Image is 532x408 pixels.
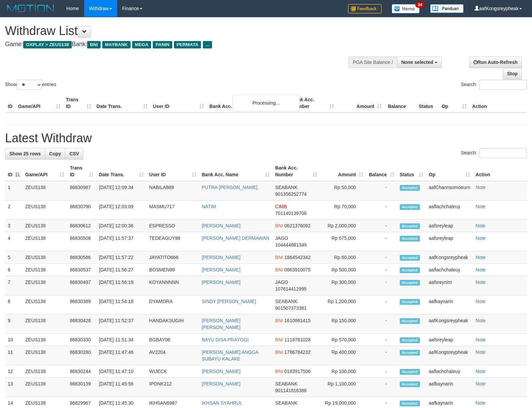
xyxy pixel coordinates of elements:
th: Trans ID [63,94,94,113]
span: SEABANK [275,299,297,304]
span: CSV [69,151,79,156]
a: [PERSON_NAME] ANGGA SUBAYU KALAKE [202,349,258,362]
td: - [366,276,397,295]
span: Copy 107614412995 to clipboard [275,286,307,292]
th: Status: activate to sort column ascending [397,162,426,181]
span: Copy 1119781028 to clipboard [284,337,311,342]
th: Date Trans.: activate to sort column ascending [96,162,146,181]
th: Bank Acc. Name: activate to sort column ascending [199,162,273,181]
td: 3 [5,220,23,232]
div: PGA Site Balance / [349,57,397,68]
td: ZEUS138 [23,365,67,378]
span: BNI [275,223,283,228]
span: JAGO [275,280,288,285]
span: OXPLAY > ZEUS138 [23,41,72,48]
a: Note [475,318,486,323]
a: Note [475,280,486,285]
td: AV2204 [146,346,199,365]
a: Note [475,400,486,406]
td: Rp 675,000 [320,232,366,251]
span: SEABANK [275,400,297,406]
td: aafsreynim [426,276,473,295]
span: Accepted [400,401,420,406]
td: 86830790 [67,200,96,220]
span: Accepted [400,267,420,273]
td: 4 [5,232,23,251]
th: Game/API: activate to sort column ascending [23,162,67,181]
span: SEABANK [275,185,297,190]
td: Rp 1,200,000 [320,295,366,314]
td: BOSMEN99 [146,264,199,276]
th: User ID [150,94,207,113]
td: 86830280 [67,346,96,365]
a: [PERSON_NAME] [PERSON_NAME] [202,318,241,330]
td: 86830428 [67,314,96,334]
span: Accepted [400,369,420,375]
span: ... [203,41,212,48]
td: aafKongsreypheak [426,251,473,264]
label: Search: [461,80,527,90]
a: [PERSON_NAME] [202,255,241,260]
td: - [366,220,397,232]
td: Rp 60,000 [320,251,366,264]
span: MEGA [132,41,151,48]
span: Copy 1786784232 to clipboard [284,349,311,355]
span: Accepted [400,223,420,229]
td: ZEUS138 [23,346,67,365]
span: Accepted [400,318,420,324]
td: aafChannsomoeurn [426,181,473,200]
td: WIJECK [146,365,199,378]
span: Copy 901356252774 to clipboard [275,191,307,197]
td: Rp 2,000,000 [320,220,366,232]
th: Op [439,94,469,113]
td: ZEUS138 [23,251,67,264]
td: KOYANNNNN [146,276,199,295]
a: PUTRA [PERSON_NAME] [202,185,258,190]
td: - [366,232,397,251]
td: 86830389 [67,295,96,314]
a: Note [475,223,486,228]
td: [DATE] 11:57:37 [96,232,146,251]
a: Stop [503,68,522,79]
td: ZEUS138 [23,264,67,276]
td: - [366,181,397,200]
h4: Game: Bank: [5,41,348,48]
td: Rp 150,000 [320,314,366,334]
a: Note [475,204,486,209]
h1: Latest Withdraw [5,132,527,145]
td: aafKongsreypheak [426,314,473,334]
span: Copy 0183917506 to clipboard [284,369,311,374]
td: ZEUS138 [23,232,67,251]
td: [DATE] 11:45:56 [96,378,146,397]
td: Rp 50,000 [320,181,366,200]
td: aaflachchaleuy [426,264,473,276]
td: Rp 1,100,000 [320,378,366,397]
label: Search: [461,148,527,158]
th: Bank Acc. Number: activate to sort column ascending [273,162,320,181]
td: 7 [5,276,23,295]
th: ID [5,94,15,113]
td: 1 [5,181,23,200]
td: DYAMORA [146,295,199,314]
a: [PERSON_NAME] [202,267,241,272]
a: Note [475,235,486,241]
th: Action [469,94,527,113]
th: Amount [337,94,385,113]
td: 86830330 [67,334,96,346]
td: [DATE] 12:00:36 [96,220,146,232]
span: JAGO [275,235,288,241]
td: NABILA889 [146,181,199,200]
td: 9 [5,314,23,334]
td: 86830508 [67,232,96,251]
td: BGBAY06 [146,334,199,346]
td: aafsreyleap [426,232,473,251]
th: Op: activate to sort column ascending [426,162,473,181]
span: Accepted [400,280,420,286]
td: aafKongsreypheak [426,346,473,365]
a: [PERSON_NAME] DERMAWAN [202,235,270,241]
td: JAYATITO666 [146,251,199,264]
a: Note [475,267,486,272]
td: aafsreyleap [426,220,473,232]
td: Rp 100,000 [320,365,366,378]
img: Feedback.jpg [348,4,382,13]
